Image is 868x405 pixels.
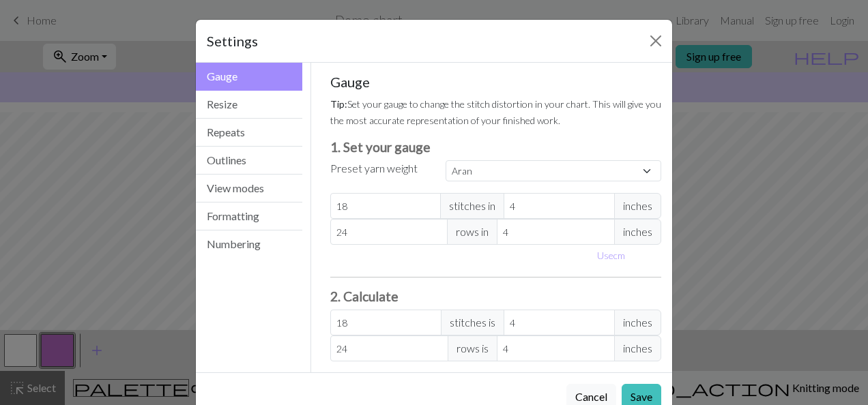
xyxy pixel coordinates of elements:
[447,219,497,245] span: rows in
[330,160,418,177] label: Preset yarn weight
[441,310,504,335] span: stitches is
[196,91,302,119] button: Resize
[591,245,631,266] button: Usecm
[645,30,667,52] button: Close
[330,288,662,304] h3: 2. Calculate
[196,230,302,258] button: Numbering
[614,335,661,361] span: inches
[196,119,302,147] button: Repeats
[614,193,661,219] span: inches
[614,219,661,245] span: inches
[196,202,302,230] button: Formatting
[207,31,258,51] h5: Settings
[330,139,662,155] h3: 1. Set your gauge
[448,335,497,361] span: rows is
[196,147,302,175] button: Outlines
[440,193,504,219] span: stitches in
[330,74,662,90] h5: Gauge
[196,175,302,202] button: View modes
[330,98,661,126] small: Set your gauge to change the stitch distortion in your chart. This will give you the most accurat...
[196,63,302,91] button: Gauge
[614,310,661,335] span: inches
[330,98,347,110] strong: Tip:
